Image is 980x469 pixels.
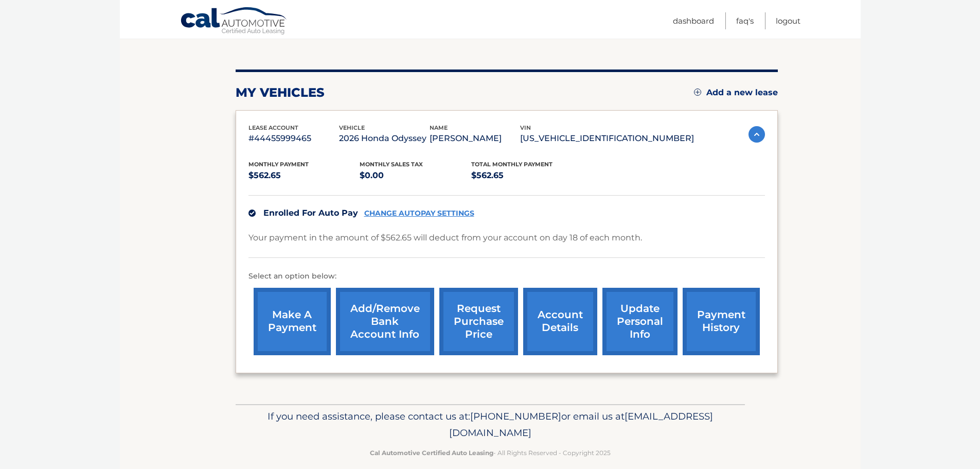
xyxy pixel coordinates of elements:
[673,12,714,29] a: Dashboard
[602,288,678,355] a: update personal info
[236,85,325,100] h2: my vehicles
[248,210,256,217] img: check.svg
[180,7,288,37] a: Cal Automotive
[248,231,642,245] p: Your payment in the amount of $562.65 will deduct from your account on day 18 of each month.
[694,88,778,98] a: Add a new lease
[364,209,474,218] a: CHANGE AUTOPAY SETTINGS
[520,124,531,131] span: vin
[248,270,765,283] p: Select an option below:
[254,288,331,355] a: make a payment
[520,131,694,146] p: [US_VEHICLE_IDENTIFICATION_NUMBER]
[471,168,583,183] p: $562.65
[470,410,561,422] span: [PHONE_NUMBER]
[248,131,339,146] p: #44455999465
[336,288,434,355] a: Add/Remove bank account info
[248,124,298,131] span: lease account
[370,449,493,457] strong: Cal Automotive Certified Auto Leasing
[360,168,471,183] p: $0.00
[339,124,365,131] span: vehicle
[439,288,518,355] a: request purchase price
[471,161,553,168] span: Total Monthly Payment
[242,408,738,441] p: If you need assistance, please contact us at: or email us at
[263,208,358,218] span: Enrolled For Auto Pay
[694,89,701,96] img: add.svg
[749,126,765,143] img: accordion-active.svg
[430,131,520,146] p: [PERSON_NAME]
[248,168,360,183] p: $562.65
[248,161,309,168] span: Monthly Payment
[242,447,738,458] p: - All Rights Reserved - Copyright 2025
[776,12,800,29] a: Logout
[683,288,760,355] a: payment history
[360,161,423,168] span: Monthly sales Tax
[523,288,597,355] a: account details
[339,131,430,146] p: 2026 Honda Odyssey
[430,124,448,131] span: name
[736,12,754,29] a: FAQ's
